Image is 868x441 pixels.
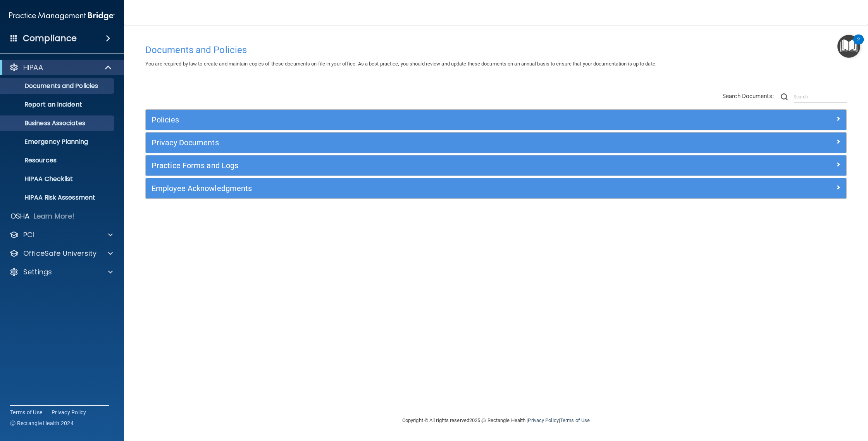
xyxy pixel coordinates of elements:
[34,212,75,221] p: Learn More!
[23,63,43,72] p: HIPAA
[152,182,840,195] a: Employee Acknowledgments
[722,93,774,100] span: Search Documents:
[355,408,637,433] div: Copyright © All rights reserved 2025 @ Rectangle Health | |
[5,175,111,183] p: HIPAA Checklist
[9,63,112,72] a: HIPAA
[23,230,34,239] p: PCI
[781,93,788,100] img: ic-search.3b580494.png
[152,138,665,147] h5: Privacy Documents
[10,408,42,416] a: Terms of Use
[5,101,111,109] p: Report an Incident
[5,157,111,164] p: Resources
[9,249,113,258] a: OfficeSafe University
[152,159,840,172] a: Practice Forms and Logs
[794,91,847,103] input: Search
[837,35,860,58] button: Open Resource Center, 2 new notifications
[5,82,111,90] p: Documents and Policies
[5,138,111,146] p: Emergency Planning
[10,419,74,427] span: Ⓒ Rectangle Health 2024
[152,136,840,149] a: Privacy Documents
[152,114,840,126] a: Policies
[145,61,656,67] span: You are required by law to create and maintain copies of these documents on file in your office. ...
[152,184,665,193] h5: Employee Acknowledgments
[560,417,590,423] a: Terms of Use
[152,115,665,124] h5: Policies
[9,230,113,239] a: PCI
[5,194,111,202] p: HIPAA Risk Assessment
[9,8,115,24] img: PMB logo
[23,249,96,258] p: OfficeSafe University
[152,161,665,170] h5: Practice Forms and Logs
[857,40,860,50] div: 2
[528,417,558,423] a: Privacy Policy
[52,408,86,416] a: Privacy Policy
[10,212,30,221] p: OSHA
[23,33,77,44] h4: Compliance
[9,267,113,277] a: Settings
[23,267,52,277] p: Settings
[145,45,847,55] h4: Documents and Policies
[734,386,859,417] iframe: Drift Widget Chat Controller
[5,119,111,127] p: Business Associates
